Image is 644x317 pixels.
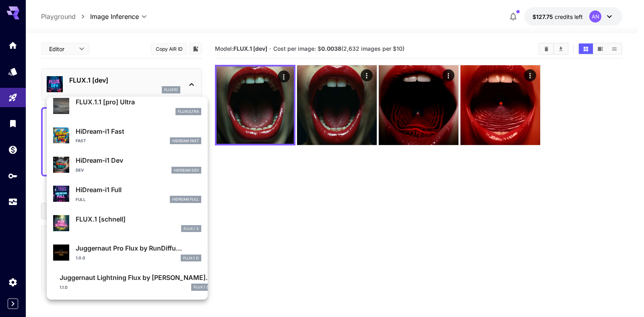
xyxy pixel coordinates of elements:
[53,152,201,177] div: HiDream-i1 DevDevHiDream Dev
[53,269,201,294] div: Juggernaut Lightning Flux by [PERSON_NAME]...1.1.0FLUX.1 D
[76,126,201,136] p: HiDream-i1 Fast
[53,182,201,206] div: HiDream-i1 FullFullHiDream Full
[194,284,209,290] p: FLUX.1 D
[76,138,86,144] p: Fast
[183,255,199,261] p: FLUX.1 D
[76,214,201,224] p: FLUX.1 [schnell]
[184,226,199,232] p: FLUX.1 S
[53,94,201,118] div: FLUX.1.1 [pro] Ultrafluxultra
[76,185,201,195] p: HiDream-i1 Full
[172,138,199,144] p: HiDream Fast
[53,211,201,236] div: FLUX.1 [schnell]FLUX.1 S
[178,109,199,114] p: fluxultra
[53,240,201,265] div: Juggernaut Pro Flux by RunDiffu...1.0.0FLUX.1 D
[76,155,201,165] p: HiDream-i1 Dev
[53,123,201,148] div: HiDream-i1 FastFastHiDream Fast
[76,167,84,173] p: Dev
[60,273,212,282] p: Juggernaut Lightning Flux by [PERSON_NAME]...
[76,197,86,203] p: Full
[174,168,199,173] p: HiDream Dev
[76,97,201,107] p: FLUX.1.1 [pro] Ultra
[76,243,201,253] p: Juggernaut Pro Flux by RunDiffu...
[76,255,85,261] p: 1.0.0
[172,197,199,202] p: HiDream Full
[60,284,68,290] p: 1.1.0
